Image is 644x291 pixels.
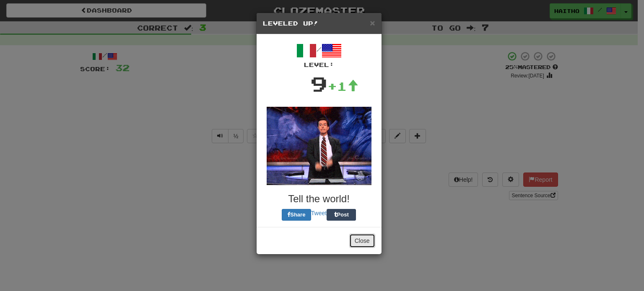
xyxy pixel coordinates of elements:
h3: Tell the world! [263,193,375,204]
button: Post [327,209,356,221]
img: colbert-2-be1bfdc20e1ad268952deef278b8706a84000d88b3e313df47e9efb4a1bfc052.gif [267,107,371,185]
div: Level: [263,61,375,69]
button: Close [349,234,375,248]
button: Close [370,18,375,27]
h5: Leveled Up! [263,19,375,28]
button: Share [282,209,311,221]
div: 9 [310,69,327,98]
div: / [263,41,375,69]
span: × [370,18,375,28]
a: Tweet [311,210,327,216]
div: +1 [327,78,358,95]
